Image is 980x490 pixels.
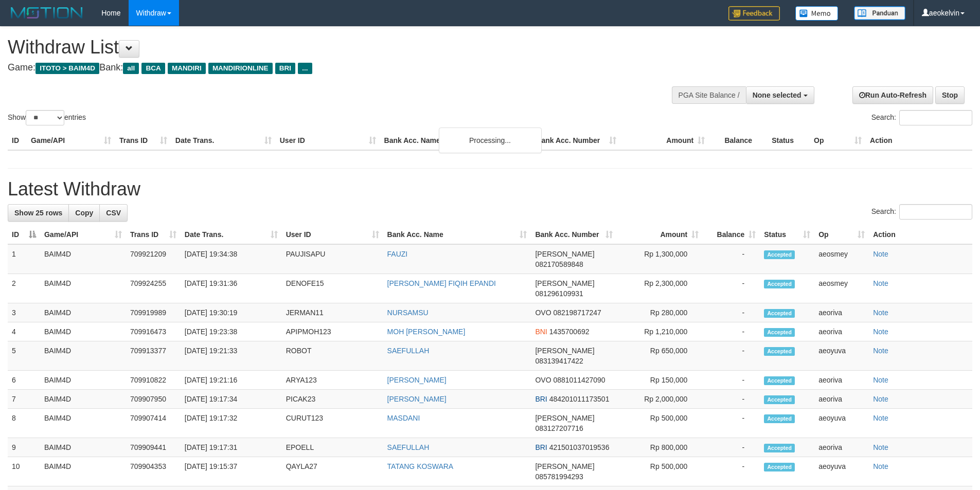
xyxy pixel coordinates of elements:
th: Action [866,131,972,150]
td: ARYA123 [282,371,383,390]
th: ID: activate to sort column descending [8,225,40,244]
span: Show 25 rows [14,209,62,217]
input: Search: [899,204,972,220]
div: PGA Site Balance / [672,86,746,104]
td: 1 [8,244,40,274]
h1: Latest Withdraw [8,179,972,199]
td: 7 [8,390,40,409]
span: Accepted [764,414,795,423]
span: BNI [535,328,547,336]
a: NURSAMSU [387,308,429,317]
th: Action [869,225,972,244]
th: Date Trans.: activate to sort column ascending [181,225,282,244]
span: Copy 082198717247 to clipboard [553,308,601,317]
span: all [123,63,139,74]
td: Rp 650,000 [617,341,703,371]
td: - [703,244,760,274]
a: Copy [68,204,100,222]
th: Amount: activate to sort column ascending [617,225,703,244]
a: MASDANI [387,414,420,422]
td: [DATE] 19:31:36 [181,274,282,303]
td: [DATE] 19:17:34 [181,390,282,409]
a: FAUZI [387,250,408,258]
a: Note [873,308,888,317]
span: [PERSON_NAME] [535,279,594,287]
th: Status: activate to sort column ascending [760,225,814,244]
td: BAIM4D [40,438,126,457]
td: 709909441 [126,438,181,457]
span: BCA [141,63,165,74]
td: BAIM4D [40,341,126,371]
h4: Game: Bank: [8,63,643,73]
th: Bank Acc. Number [532,131,620,150]
span: [PERSON_NAME] [535,462,594,470]
button: None selected [746,86,814,104]
span: ITOTO > BAIM4D [35,63,99,74]
td: [DATE] 19:23:38 [181,322,282,341]
td: [DATE] 19:21:16 [181,371,282,390]
a: Note [873,250,888,258]
div: Processing... [439,128,542,153]
td: 709919989 [126,303,181,322]
td: - [703,371,760,390]
td: aeoriva [814,371,869,390]
td: [DATE] 19:17:31 [181,438,282,457]
td: QAYLA27 [282,457,383,486]
span: ... [298,63,312,74]
td: aeoriva [814,303,869,322]
span: Accepted [764,309,795,318]
td: - [703,409,760,438]
td: - [703,438,760,457]
a: Note [873,279,888,287]
td: BAIM4D [40,322,126,341]
td: 6 [8,371,40,390]
label: Show entries [8,110,86,125]
td: Rp 800,000 [617,438,703,457]
img: Feedback.jpg [728,6,780,21]
a: SAEFULLAH [387,347,430,355]
td: 709916473 [126,322,181,341]
td: EPOELL [282,438,383,457]
td: [DATE] 19:34:38 [181,244,282,274]
td: aeoriva [814,438,869,457]
span: Copy 421501037019536 to clipboard [549,443,610,451]
td: Rp 500,000 [617,457,703,486]
th: Bank Acc. Name: activate to sort column ascending [383,225,531,244]
span: CSV [106,209,121,217]
span: Copy 083127207716 to clipboard [535,424,583,432]
img: panduan.png [854,6,905,20]
td: CURUT123 [282,409,383,438]
span: Copy 082170589848 to clipboard [535,260,583,268]
td: DENOFE15 [282,274,383,303]
span: Accepted [764,328,795,337]
td: 2 [8,274,40,303]
th: User ID [276,131,380,150]
a: Note [873,414,888,422]
td: Rp 500,000 [617,409,703,438]
span: Accepted [764,280,795,288]
th: Bank Acc. Number: activate to sort column ascending [531,225,617,244]
span: OVO [535,376,551,384]
td: Rp 2,000,000 [617,390,703,409]
span: BRI [535,443,547,451]
td: 709907950 [126,390,181,409]
span: [PERSON_NAME] [535,347,594,355]
td: - [703,341,760,371]
th: Trans ID [115,131,171,150]
td: BAIM4D [40,303,126,322]
td: JERMAN11 [282,303,383,322]
td: BAIM4D [40,274,126,303]
td: 709913377 [126,341,181,371]
td: aeoyuva [814,409,869,438]
a: Note [873,328,888,336]
label: Search: [871,204,972,220]
label: Search: [871,110,972,125]
td: 709924255 [126,274,181,303]
span: [PERSON_NAME] [535,414,594,422]
a: [PERSON_NAME] FIQIH EPANDI [387,279,496,287]
a: [PERSON_NAME] [387,376,447,384]
td: 8 [8,409,40,438]
a: Note [873,347,888,355]
td: Rp 1,300,000 [617,244,703,274]
td: APIPMOH123 [282,322,383,341]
